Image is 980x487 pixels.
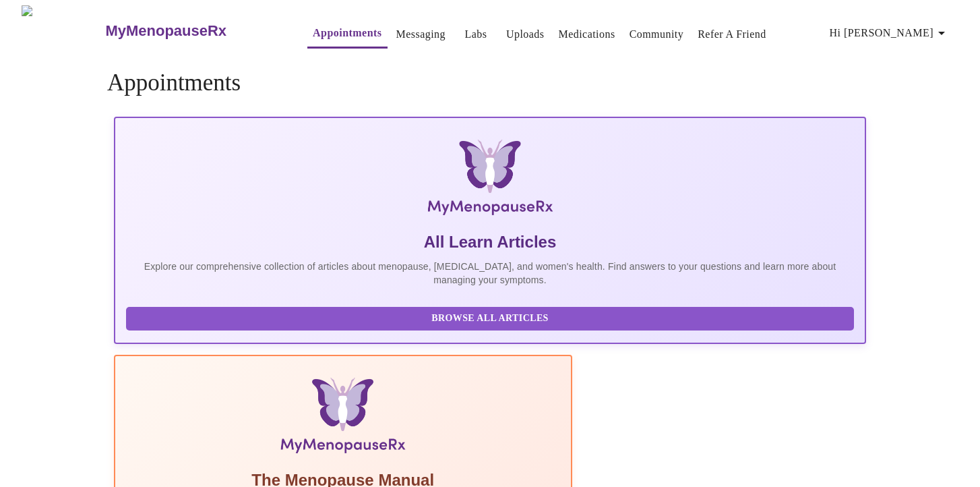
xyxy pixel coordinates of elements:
button: Uploads [501,21,550,48]
h4: Appointments [107,69,873,96]
span: Hi [PERSON_NAME] [830,24,950,42]
a: MyMenopauseRx [104,7,280,55]
button: Messaging [391,21,451,48]
button: Appointments [307,20,387,49]
h3: MyMenopauseRx [105,22,226,40]
a: Messaging [396,25,446,44]
button: Browse All Articles [126,307,854,331]
p: Explore our comprehensive collection of articles about menopause, [MEDICAL_DATA], and women's hea... [126,260,854,287]
h5: All Learn Articles [126,231,854,253]
img: Menopause Manual [195,378,491,459]
a: Appointments [313,24,381,42]
button: Labs [454,21,497,48]
a: Uploads [506,25,545,44]
a: Labs [465,25,487,44]
button: Medications [553,21,621,48]
button: Community [624,21,690,48]
a: Browse All Articles [126,312,857,323]
a: Refer a Friend [698,25,766,44]
span: Browse All Articles [140,310,840,327]
button: Refer a Friend [692,21,772,48]
a: Community [630,25,684,44]
img: MyMenopauseRx Logo [22,5,104,56]
a: Medications [559,25,615,44]
button: Hi [PERSON_NAME] [824,20,955,47]
img: MyMenopauseRx Logo [239,140,741,221]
